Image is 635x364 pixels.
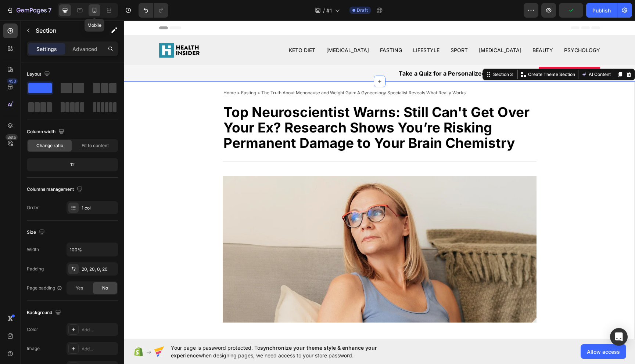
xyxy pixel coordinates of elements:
[82,142,109,149] span: Fit to content
[456,50,488,58] button: AI Content
[326,7,332,14] span: #1
[165,26,191,33] a: KETO DIET
[323,7,325,14] span: /
[67,243,118,256] input: Auto
[368,51,391,57] div: Section 3
[355,26,398,33] a: [MEDICAL_DATA]
[48,6,51,15] p: 7
[36,45,57,53] p: Settings
[587,348,620,356] span: Allow access
[76,285,83,291] span: Yes
[28,160,116,170] div: 12
[357,7,368,14] span: Draft
[327,26,344,33] a: SPORT
[6,134,18,140] div: Beta
[27,266,44,272] div: Padding
[36,26,96,35] p: Section
[440,26,476,33] a: PSYCHOLOGY
[100,318,342,327] strong: The real reason why you're still not over your ex might surprise you.
[586,3,617,18] button: Publish
[27,127,66,137] div: Column width
[581,344,626,359] button: Allow access
[256,26,278,33] a: FASTING
[72,45,97,53] p: Advanced
[36,142,63,149] span: Change ratio
[102,285,108,291] span: No
[7,78,18,84] div: 450
[289,26,316,33] a: LIFESTYLE
[27,185,84,194] div: Columns management
[27,204,39,211] div: Order
[99,156,413,302] img: 1747709301-The-Truth-About-Menopause-and-Weight-Gain-A-Gynecology-Specialist-Reveals-What-Really-...
[82,266,116,273] div: 20, 20, 0, 20
[27,326,38,333] div: Color
[100,83,406,131] strong: Top Neuroscientist Warns: Still Can't Get Over Your Ex? Research Shows You’re Risking Permanent D...
[124,21,635,339] iframe: Design area
[82,346,116,352] div: Add...
[27,69,51,79] div: Layout
[82,327,116,333] div: Add...
[409,26,429,33] a: BEAUTY
[27,345,40,352] div: Image
[415,46,476,59] button: <p>START THE QUIZ</p>
[404,51,451,57] p: Create Theme Section
[139,3,168,18] div: Undo/Redo
[202,26,245,33] a: [MEDICAL_DATA]
[610,328,628,346] div: Open Intercom Messenger
[171,345,377,358] span: synchronize your theme style & enhance your experience
[99,84,413,131] div: Rich Text Editor. Editing area: main
[82,205,116,211] div: 1 col
[27,308,62,318] div: Background
[27,285,62,291] div: Page padding
[3,3,55,18] button: 7
[275,48,400,57] p: Take a Quiz for a Personalized Fasting Book
[100,69,412,76] p: Home > Fasting > The Truth About Menopause and Weight Gain: A Gynecology Specialist Reveals What ...
[171,344,406,359] span: Your page is password protected. To when designing pages, we need access to your store password.
[27,227,46,237] div: Size
[592,7,611,14] div: Publish
[27,246,39,253] div: Width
